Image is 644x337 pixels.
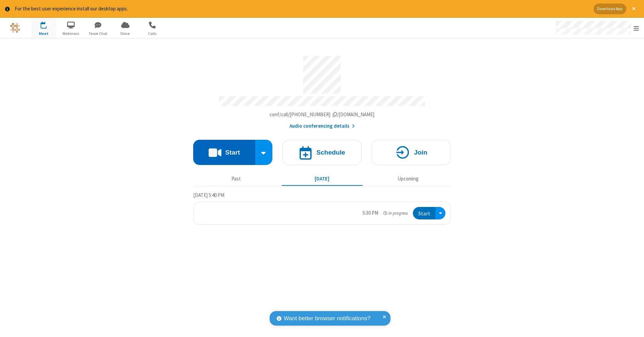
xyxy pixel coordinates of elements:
button: Schedule [282,140,362,165]
h4: Start [225,149,240,156]
button: Audio conferencing details [289,122,355,130]
button: Start [193,140,255,165]
button: Download App [594,4,626,14]
span: Copy my meeting room link [270,111,375,118]
span: Drive [113,31,138,37]
button: Past [196,173,277,185]
em: in progress [383,210,408,216]
span: [DATE] 5:40 PM [193,192,224,198]
div: Start conference options [255,140,273,165]
h4: Join [414,149,427,156]
div: Open menu [435,207,445,219]
div: Open menu [549,18,644,38]
div: 5:30 PM [363,209,378,217]
div: For the best user experience install our desktop apps. [15,5,589,13]
span: Meet [31,31,56,37]
div: 1 [45,22,50,27]
button: Logo [2,18,28,38]
img: QA Selenium DO NOT DELETE OR CHANGE [10,23,20,33]
button: Upcoming [368,173,448,185]
span: Calls [140,31,165,37]
button: Join [372,140,451,165]
span: Webinars [58,31,84,37]
button: [DATE] [282,173,363,185]
section: Account details [193,51,451,130]
button: Copy my meeting room linkCopy my meeting room link [270,111,375,119]
section: Today's Meetings [193,191,451,225]
button: Close alert [629,4,639,14]
h4: Schedule [316,149,345,156]
span: Team Chat [86,31,111,37]
button: Start [413,207,435,219]
span: Want better browser notifications? [284,314,370,323]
